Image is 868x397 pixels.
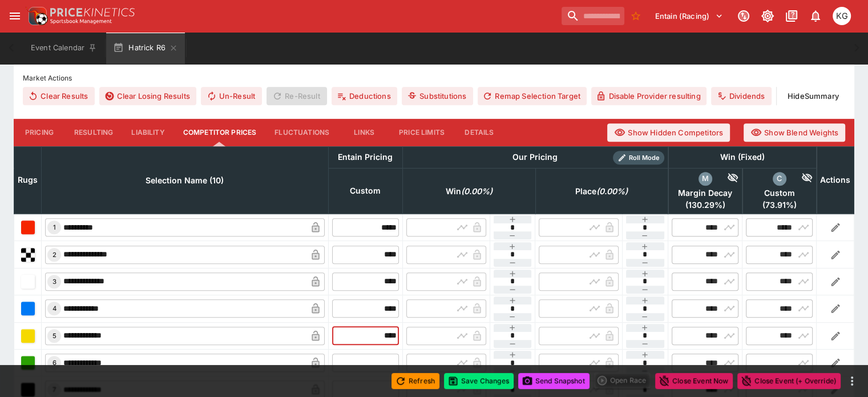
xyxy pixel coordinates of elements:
button: Un-Result [201,87,262,105]
span: Margin Decay [672,188,738,198]
button: more [845,374,859,388]
span: ( 73.91 %) [746,200,813,210]
span: Re-Result [267,87,326,105]
span: ( 130.29 %) [672,200,738,210]
button: Close Event (+ Override) [737,373,841,389]
button: Price Limits [390,119,454,146]
button: Details [454,119,505,146]
button: Notifications [805,6,826,26]
img: PriceKinetics Logo [25,5,48,27]
div: Hide Competitor [786,172,813,186]
button: Show Blend Weights [744,123,845,142]
th: Entain Pricing [328,146,402,168]
button: Clear Results [23,87,95,105]
button: Event Calendar [24,32,104,64]
span: Custom [746,188,813,198]
button: Competitor Prices [174,119,266,146]
button: Disable Provider resulting [591,87,707,105]
button: Save Changes [444,373,514,389]
button: Fluctuations [265,119,338,146]
button: Resulting [65,119,122,146]
button: HideSummary [781,87,845,105]
div: Kevin Gutschlag [833,7,851,25]
span: 1 [51,223,58,231]
th: Actions [817,146,854,214]
button: Substitutions [402,87,473,105]
button: Pricing [14,119,65,146]
th: Custom [328,168,402,214]
span: 3 [50,278,59,286]
span: Selection Name (10) [133,174,236,187]
button: open drawer [5,6,25,26]
button: Deductions [332,87,397,105]
div: excl. Emergencies (73.91%) [746,172,813,210]
button: Links [338,119,390,146]
span: 4 [50,304,59,312]
span: 6 [50,359,59,367]
span: excl. Emergencies (0.00%) [433,185,505,198]
div: excl. Emergencies (130.29%) [672,172,738,210]
th: Win (Fixed) [668,146,817,168]
div: margin_decay [699,172,712,186]
button: Kevin Gutschlag [829,3,854,29]
button: Documentation [781,6,802,26]
label: Market Actions [23,70,845,87]
button: Clear Losing Results [99,87,196,105]
button: Refresh [391,373,439,389]
span: 2 [50,251,59,259]
em: ( 0.00 %) [461,185,492,198]
button: Liability [122,119,173,146]
th: Rugs [14,146,42,214]
button: No Bookmarks [627,7,645,25]
div: split button [594,372,651,388]
div: Hide Competitor [712,172,739,186]
button: Hatrick R6 [106,32,185,64]
button: Select Tenant [648,7,730,25]
img: Sportsbook Management [50,19,112,24]
button: Dividends [711,87,771,105]
img: PriceKinetics [50,8,135,17]
div: Show/hide Price Roll mode configuration. [613,151,664,165]
button: Send Snapshot [518,373,590,389]
button: Show Hidden Competitors [607,123,730,142]
button: Close Event Now [655,373,733,389]
button: Remap Selection Target [478,87,587,105]
input: search [562,7,624,25]
span: excl. Emergencies (0.00%) [563,185,640,198]
em: ( 0.00 %) [596,185,628,198]
button: Toggle light/dark mode [757,6,778,26]
span: 5 [50,332,59,340]
div: Our Pricing [508,150,562,165]
div: custom [773,172,786,186]
button: Connected to PK [733,6,754,26]
span: Roll Mode [624,153,664,163]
